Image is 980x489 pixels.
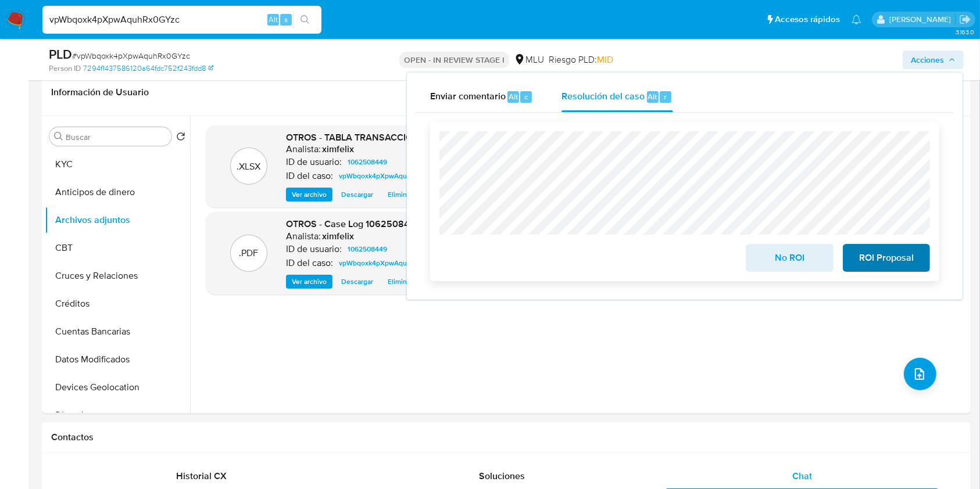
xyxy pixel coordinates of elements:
[335,275,379,289] button: Descargar
[889,14,955,25] p: ximena.felix@mercadolibre.com
[269,14,278,25] span: Alt
[286,275,332,289] button: Ver archivo
[858,245,915,271] span: ROI Proposal
[761,245,818,271] span: No ROI
[664,91,667,102] span: r
[45,318,190,346] button: Cuentas Bancarias
[45,150,190,178] button: KYC
[292,276,327,287] span: Ver archivo
[83,63,213,74] a: 7294f1437586120a64fdc752f243fdd8
[382,275,419,289] button: Eliminar
[51,87,149,98] h1: Información de Usuario
[348,155,387,169] span: 1062508449
[45,234,190,262] button: CBT
[399,52,509,68] p: OPEN - IN REVIEW STAGE I
[843,244,930,272] button: ROI Proposal
[509,91,518,102] span: Alt
[339,169,439,183] span: vpWbqoxk4pXpwAquhRx0GYzc
[343,242,392,256] a: 1062508449
[792,469,812,483] span: Chat
[286,243,342,255] p: ID de usuario:
[286,257,333,269] p: ID del caso:
[852,15,861,24] a: Notificaciones
[45,178,190,206] button: Anticipos de dinero
[524,91,528,102] span: c
[176,469,227,483] span: Historial CX
[176,132,185,145] button: Volver al orden por defecto
[45,262,190,290] button: Cruces y Relaciones
[904,358,936,390] button: upload-file
[286,217,482,231] span: OTROS - Case Log 1062508449 - 10_09_2025
[334,169,444,183] a: vpWbqoxk4pXpwAquhRx0GYzc
[597,53,613,66] span: MID
[746,244,833,272] button: No ROI
[322,231,354,242] h6: ximfelix
[51,432,961,443] h1: Contactos
[341,276,373,287] span: Descargar
[49,45,72,63] b: PLD
[45,401,190,429] button: Direcciones
[514,53,544,66] div: MLU
[388,189,413,200] span: Eliminar
[66,132,167,142] input: Buscar
[237,160,261,173] p: .XLSX
[293,12,317,28] button: search-icon
[549,53,613,66] span: Riesgo PLD:
[45,206,190,234] button: Archivos adjuntos
[239,247,259,260] p: .PDF
[339,256,439,270] span: vpWbqoxk4pXpwAquhRx0GYzc
[341,189,373,200] span: Descargar
[775,13,840,26] span: Accesos rápidos
[348,242,387,256] span: 1062508449
[286,188,332,202] button: Ver archivo
[334,256,444,270] a: vpWbqoxk4pXpwAquhRx0GYzc
[343,155,392,169] a: 1062508449
[911,51,944,69] span: Acciones
[903,51,964,69] button: Acciones
[292,189,327,200] span: Ver archivo
[322,143,354,155] h6: ximfelix
[45,290,190,318] button: Créditos
[286,156,342,168] p: ID de usuario:
[72,50,190,62] span: # vpWbqoxk4pXpwAquhRx0GYzc
[45,346,190,373] button: Datos Modificados
[561,89,645,103] span: Resolución del caso
[479,469,525,483] span: Soluciones
[648,91,657,102] span: Alt
[382,188,419,202] button: Eliminar
[959,13,971,26] a: Salir
[956,27,974,37] span: 3.163.0
[54,132,63,141] button: Buscar
[430,89,506,103] span: Enviar comentario
[286,231,321,242] p: Analista:
[286,143,321,155] p: Analista:
[284,14,288,25] span: s
[286,170,333,182] p: ID del caso:
[49,63,81,74] b: Person ID
[45,373,190,401] button: Devices Geolocation
[42,12,321,27] input: Buscar usuario o caso...
[286,131,499,144] span: OTROS - TABLA TRANSACCIONAL 1062508449 10
[388,276,413,287] span: Eliminar
[335,188,379,202] button: Descargar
